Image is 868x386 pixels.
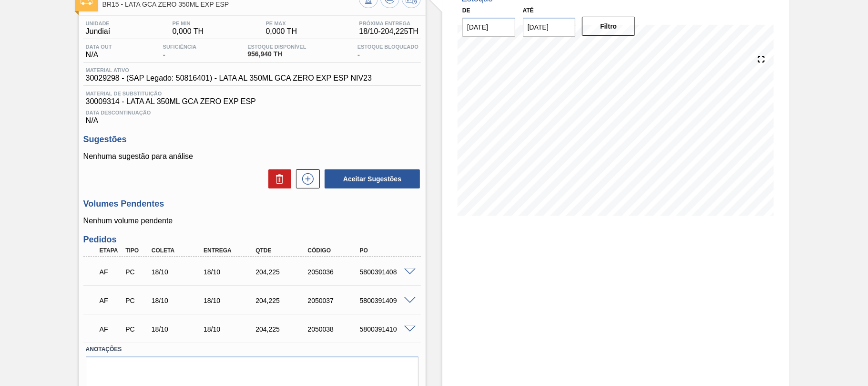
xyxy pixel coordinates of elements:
span: Data out [86,44,112,50]
span: Data Descontinuação [86,110,419,115]
label: Até [523,7,534,14]
span: 956,940 TH [247,51,306,58]
div: 18/10/2025 [201,325,259,333]
span: Material de Substituição [86,91,419,96]
div: Aguardando Faturamento [97,319,124,340]
span: Estoque Disponível [247,44,306,50]
div: Etapa [97,247,124,254]
div: Aceitar Sugestões [320,168,421,189]
label: De [462,7,470,14]
p: Nenhum volume pendente [83,217,421,225]
div: 18/10/2025 [149,268,207,276]
div: 204,225 [253,325,311,333]
span: Próxima Entrega [359,21,419,26]
div: 18/10/2025 [149,325,207,333]
span: 0,000 TH [173,27,204,36]
div: Aguardando Faturamento [97,290,124,311]
div: Entrega [201,247,259,254]
div: 5800391408 [357,268,416,276]
div: Excluir Sugestões [264,169,291,188]
div: 2050038 [305,325,363,333]
div: 18/10/2025 [201,297,259,304]
div: 5800391410 [357,325,416,333]
span: Unidade [86,21,111,26]
div: 2050036 [305,268,363,276]
p: AF [100,268,122,276]
div: 18/10/2025 [149,297,207,304]
div: PO [357,247,416,254]
span: Material ativo [86,67,372,73]
div: 204,225 [253,268,311,276]
h3: Pedidos [83,235,421,245]
label: Anotações [86,343,419,356]
div: 18/10/2025 [201,268,259,276]
h3: Sugestões [83,135,421,145]
div: Pedido de Compra [123,297,150,304]
div: Nova sugestão [291,169,320,188]
span: Jundiaí [86,27,111,36]
div: Pedido de Compra [123,325,150,333]
div: Tipo [123,247,150,254]
div: 2050037 [305,297,363,304]
div: Aguardando Faturamento [97,261,124,282]
div: - [161,44,199,59]
span: 30009314 - LATA AL 350ML GCA ZERO EXP ESP [86,97,419,106]
button: Aceitar Sugestões [325,169,420,188]
span: Suficiência [163,44,196,50]
div: 5800391409 [357,297,416,304]
span: 18/10 - 204,225 TH [359,27,419,36]
span: BR15 - LATA GCA ZERO 350ML EXP ESP [102,1,359,8]
p: Nenhuma sugestão para análise [83,152,421,161]
div: Coleta [149,247,207,254]
span: Estoque Bloqueado [357,44,419,50]
div: Pedido de Compra [123,268,150,276]
p: AF [100,325,122,333]
p: AF [100,297,122,304]
span: PE MAX [266,21,297,26]
div: Qtde [253,247,311,254]
span: 30029298 - (SAP Legado: 50816401) - LATA AL 350ML GCA ZERO EXP ESP NIV23 [86,74,372,83]
span: PE MIN [173,21,204,26]
input: dd/mm/yyyy [462,18,515,37]
div: N/A [83,106,421,125]
div: N/A [83,44,114,59]
input: dd/mm/yyyy [523,18,576,37]
h3: Volumes Pendentes [83,199,421,209]
div: Código [305,247,363,254]
button: Filtro [582,17,635,36]
div: - [355,44,421,59]
div: 204,225 [253,297,311,304]
span: 0,000 TH [266,27,297,36]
